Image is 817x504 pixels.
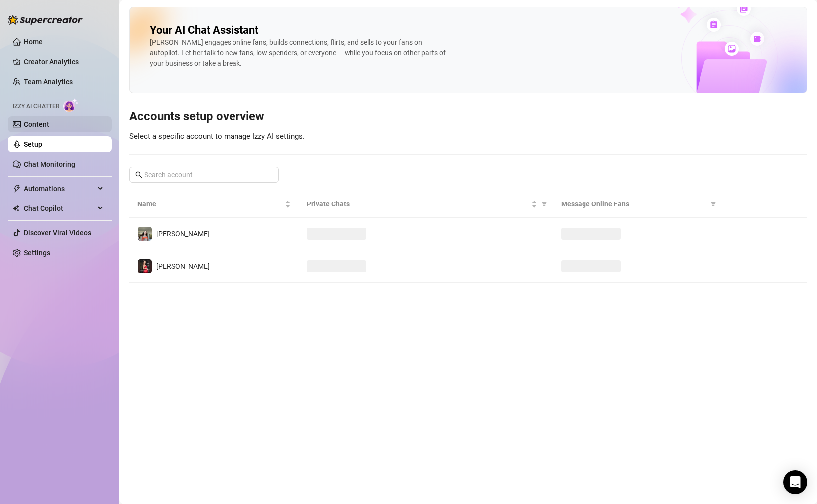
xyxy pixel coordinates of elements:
span: filter [710,201,716,207]
span: thunderbolt [13,185,21,193]
span: filter [539,197,549,211]
span: Name [137,199,283,209]
a: Home [24,38,43,46]
span: Private Chats [307,199,529,209]
a: Team Analytics [24,78,73,86]
span: Automations [24,181,95,197]
span: Izzy AI Chatter [13,102,59,111]
img: logo-BBDzfeDw.svg [8,15,83,25]
a: Settings [24,249,50,257]
div: Open Intercom Messenger [783,470,807,494]
span: Select a specific account to manage Izzy AI settings. [129,132,305,141]
span: [PERSON_NAME] [156,230,210,238]
div: [PERSON_NAME] engages online fans, builds connections, flirts, and sells to your fans on autopilo... [150,37,449,69]
th: Private Chats [299,191,553,218]
h2: Your AI Chat Assistant [150,23,258,37]
span: [PERSON_NAME] [156,262,210,270]
img: Chat Copilot [13,205,19,212]
img: kylie [138,227,152,241]
img: Kylie [138,259,152,273]
a: Creator Analytics [24,54,104,70]
span: Chat Copilot [24,201,95,216]
a: Chat Monitoring [24,160,75,168]
th: Name [129,191,299,218]
a: Discover Viral Videos [24,229,91,237]
h3: Accounts setup overview [129,109,807,125]
a: Setup [24,140,42,148]
span: search [135,171,142,178]
a: Content [24,120,49,128]
span: filter [708,197,718,211]
span: filter [541,201,547,207]
img: AI Chatter [63,98,79,112]
input: Search account [144,169,265,180]
span: Message Online Fans [561,199,706,209]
